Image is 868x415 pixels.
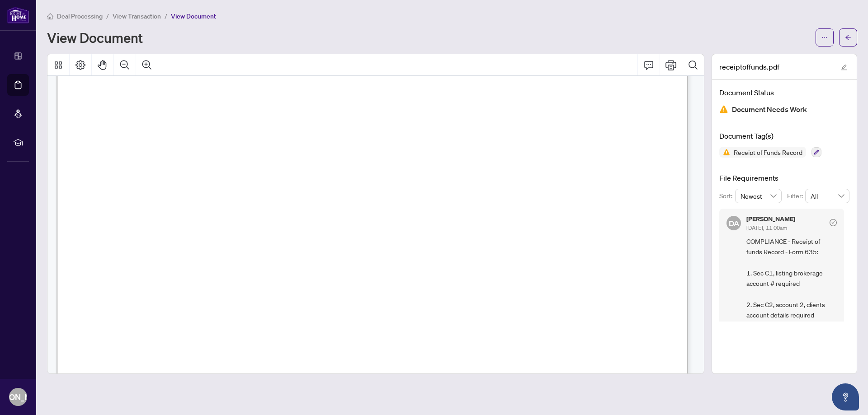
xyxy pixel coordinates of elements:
span: View Document [171,12,216,20]
button: Open asap [832,383,859,410]
span: Deal Processing [57,12,103,20]
span: Newest [741,189,777,203]
span: home [47,13,53,19]
h1: View Document [47,30,143,45]
span: View Transaction [113,12,161,20]
img: Status Icon [719,147,730,158]
span: edit [841,64,847,70]
span: ellipsis [821,34,828,41]
span: Receipt of Funds Record [730,149,806,155]
li: / [106,11,109,21]
span: [DATE], 11:00am [746,224,787,231]
h4: File Requirements [719,173,849,183]
li: / [165,11,167,21]
span: All [811,189,844,203]
h4: Document Status [719,87,849,98]
span: Document Needs Work [732,103,807,116]
p: Filter: [787,191,805,201]
p: Sort: [719,191,735,201]
span: check-circle [830,219,837,226]
img: Document Status [719,105,728,114]
h5: [PERSON_NAME] [746,216,795,222]
span: DA [728,217,739,229]
span: receiptoffunds.pdf [719,61,779,72]
span: arrow-left [845,34,851,41]
h4: Document Tag(s) [719,131,849,141]
img: logo [7,7,29,23]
